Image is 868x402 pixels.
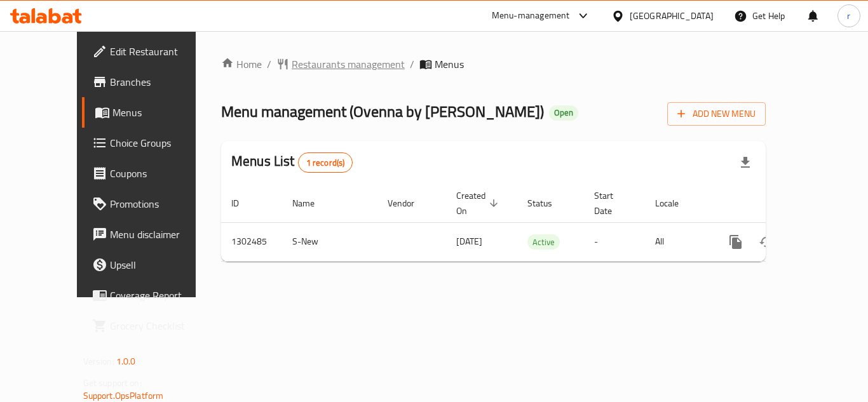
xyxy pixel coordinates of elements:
[82,128,222,158] a: Choice Groups
[82,280,222,311] a: Coverage Report
[410,57,414,72] li: /
[594,188,630,218] span: Start Date
[730,147,761,178] div: Export file
[110,44,212,59] span: Edit Restaurant
[492,8,570,23] div: Menu-management
[82,97,222,128] a: Menus
[221,97,544,126] span: Menu management ( Ovenna by [PERSON_NAME] )
[847,9,850,23] span: r
[710,184,853,223] th: Actions
[527,196,569,211] span: Status
[298,152,353,173] div: Total records count
[527,234,560,250] div: Active
[82,219,222,250] a: Menu disclaimer
[82,158,222,189] a: Coupons
[645,222,710,261] td: All
[110,288,212,303] span: Coverage Report
[82,250,222,280] a: Upsell
[231,152,353,173] h2: Menus List
[584,222,645,261] td: -
[721,227,751,257] button: more
[110,74,212,90] span: Branches
[221,57,766,72] nav: breadcrumb
[299,157,353,169] span: 1 record(s)
[292,57,405,72] span: Restaurants management
[110,257,212,272] span: Upsell
[751,227,782,257] button: Change Status
[527,235,560,250] span: Active
[282,222,377,261] td: S-New
[276,57,405,72] a: Restaurants management
[231,196,255,211] span: ID
[112,105,212,120] span: Menus
[110,318,212,333] span: Grocery Checklist
[267,57,271,72] li: /
[435,57,464,72] span: Menus
[83,375,142,391] span: Get support on:
[221,184,853,262] table: enhanced table
[82,311,222,341] a: Grocery Checklist
[630,9,714,23] div: [GEOGRAPHIC_DATA]
[221,57,262,72] a: Home
[110,166,212,181] span: Coupons
[110,135,212,151] span: Choice Groups
[549,107,578,118] span: Open
[82,67,222,97] a: Branches
[116,353,136,370] span: 1.0.0
[549,105,578,121] div: Open
[456,233,482,250] span: [DATE]
[82,189,222,219] a: Promotions
[388,196,431,211] span: Vendor
[677,106,756,122] span: Add New Menu
[655,196,695,211] span: Locale
[292,196,331,211] span: Name
[667,102,766,126] button: Add New Menu
[82,36,222,67] a: Edit Restaurant
[110,196,212,211] span: Promotions
[83,353,114,370] span: Version:
[456,188,502,218] span: Created On
[110,227,212,242] span: Menu disclaimer
[221,222,282,261] td: 1302485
